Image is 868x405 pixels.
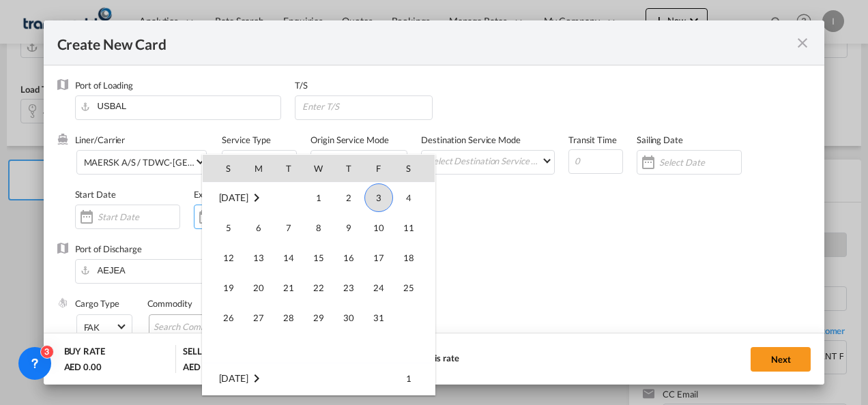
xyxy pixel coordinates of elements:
[305,274,332,301] span: 22
[275,304,302,331] span: 28
[245,304,272,331] span: 27
[203,303,244,333] td: Sunday October 26 2025
[335,274,362,301] span: 23
[203,333,435,363] tr: Week undefined
[305,244,332,271] span: 15
[304,183,334,213] td: Wednesday October 1 2025
[335,304,362,331] span: 30
[215,244,242,271] span: 12
[335,184,362,211] span: 2
[274,213,304,243] td: Tuesday October 7 2025
[394,363,435,394] td: Saturday November 1 2025
[305,214,332,241] span: 8
[244,243,274,273] td: Monday October 13 2025
[395,214,422,241] span: 11
[274,155,304,182] th: T
[334,155,364,182] th: T
[304,273,334,303] td: Wednesday October 22 2025
[245,244,272,271] span: 13
[274,303,304,333] td: Tuesday October 28 2025
[364,213,394,243] td: Friday October 10 2025
[335,244,362,271] span: 16
[334,183,364,213] td: Thursday October 2 2025
[203,155,244,182] th: S
[364,183,394,213] td: Friday October 3 2025
[245,214,272,241] span: 6
[244,155,274,182] th: M
[275,214,302,241] span: 7
[365,304,392,331] span: 31
[203,213,435,243] tr: Week 2
[395,244,422,271] span: 18
[364,155,394,182] th: F
[203,303,435,333] tr: Week 5
[203,273,435,303] tr: Week 4
[395,184,422,211] span: 4
[215,304,242,331] span: 26
[203,155,435,395] md-calendar: Calendar
[304,155,334,182] th: W
[334,213,364,243] td: Thursday October 9 2025
[364,273,394,303] td: Friday October 24 2025
[203,183,435,213] tr: Week 1
[274,273,304,303] td: Tuesday October 21 2025
[304,243,334,273] td: Wednesday October 15 2025
[244,213,274,243] td: Monday October 6 2025
[275,274,302,301] span: 21
[203,273,244,303] td: Sunday October 19 2025
[394,243,435,273] td: Saturday October 18 2025
[364,183,393,212] span: 3
[275,244,302,271] span: 14
[365,244,392,271] span: 17
[394,273,435,303] td: Saturday October 25 2025
[203,243,244,273] td: Sunday October 12 2025
[244,273,274,303] td: Monday October 20 2025
[274,243,304,273] td: Tuesday October 14 2025
[394,183,435,213] td: Saturday October 4 2025
[395,365,422,392] span: 1
[215,214,242,241] span: 5
[335,214,362,241] span: 9
[203,183,304,213] td: October 2025
[215,274,242,301] span: 19
[219,372,248,384] span: [DATE]
[203,363,304,394] td: November 2025
[334,243,364,273] td: Thursday October 16 2025
[305,184,332,211] span: 1
[245,274,272,301] span: 20
[305,304,332,331] span: 29
[395,274,422,301] span: 25
[365,274,392,301] span: 24
[394,213,435,243] td: Saturday October 11 2025
[219,192,248,203] span: [DATE]
[364,243,394,273] td: Friday October 17 2025
[364,303,394,333] td: Friday October 31 2025
[304,213,334,243] td: Wednesday October 8 2025
[203,243,435,273] tr: Week 3
[365,214,392,241] span: 10
[304,303,334,333] td: Wednesday October 29 2025
[203,213,244,243] td: Sunday October 5 2025
[334,303,364,333] td: Thursday October 30 2025
[244,303,274,333] td: Monday October 27 2025
[203,363,435,394] tr: Week 1
[334,273,364,303] td: Thursday October 23 2025
[394,155,435,182] th: S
